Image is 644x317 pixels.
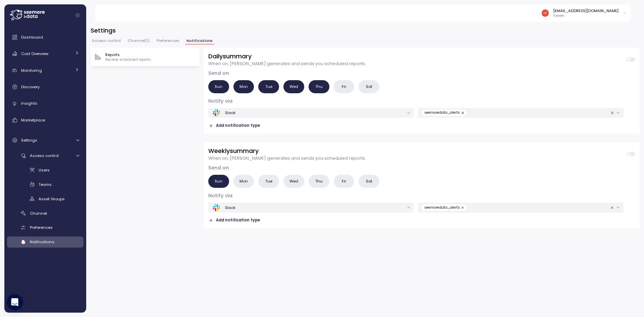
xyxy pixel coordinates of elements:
a: Channel [7,208,84,219]
div: Slack [225,205,235,210]
a: Dashboard [7,31,84,44]
span: Notifications [30,239,54,245]
h4: Send on [208,70,635,77]
span: seemoredata_alerts [424,205,460,211]
p: Reports [105,52,151,57]
button: Slack [208,203,414,212]
span: Wed [289,178,298,185]
span: Fri [342,83,346,90]
p: When on, [PERSON_NAME] generates and sends you scheduled reports. [208,60,366,67]
h3: Weekly summary [208,147,366,155]
h3: Settings [91,26,640,35]
span: Settings [21,138,37,143]
span: Notifications [186,39,213,43]
span: Fri [342,178,346,185]
button: Add notification type [208,122,260,129]
p: When on, [PERSON_NAME] generates and sends you scheduled reports. [208,155,366,162]
span: Preferences [30,225,53,230]
span: Thu [315,178,323,185]
span: Sat [366,178,372,185]
span: Preferences [157,39,179,43]
span: Mon [239,83,248,90]
span: Thu [315,83,323,90]
span: Channel [30,211,47,216]
div: Slack [225,110,235,115]
span: Asset Groups [39,196,65,202]
a: Monitoring [7,64,84,77]
span: Cost Overview [21,51,48,56]
span: Mon [239,178,248,185]
img: 967abbe748a2a1ede949dc7467f94bfa [542,9,549,16]
span: Channel ( 1 ) [128,39,150,43]
a: Notifications [7,236,84,248]
span: Sun [215,178,222,185]
a: Asset Groups [7,193,84,204]
h4: Notify via [208,98,635,105]
span: Access control [92,39,121,43]
button: Slack [208,108,414,118]
span: Marketplace [21,117,45,123]
span: Wed [289,83,298,90]
span: Users [39,167,50,173]
span: Access control [30,153,59,158]
a: Access control [7,150,84,161]
div: Open Intercom Messenger [7,294,23,310]
a: Users [7,164,84,175]
p: Viewer [553,13,619,18]
span: seemoredata_alerts [424,110,460,116]
button: Collapse navigation [73,13,82,18]
a: Settings [7,134,84,147]
a: Marketplace [7,113,84,127]
a: Discovery [7,80,84,94]
a: Teams [7,179,84,190]
span: Discovery [21,84,40,90]
span: Monitoring [21,68,42,73]
h3: Daily summary [208,52,366,60]
span: Sat [366,83,372,90]
a: Preferences [7,222,84,233]
a: Insights [7,97,84,110]
span: Add notification type [216,122,260,129]
div: [EMAIL_ADDRESS][DOMAIN_NAME] [553,8,619,13]
h4: Send on [208,164,635,171]
span: Teams [39,182,52,187]
a: Cost Overview [7,47,84,60]
button: Add notification type [208,217,260,224]
span: Dashboard [21,35,43,40]
span: Tue [265,83,272,90]
h4: Notify via [208,192,635,199]
p: Recieve scheduled reports [105,57,151,62]
span: Insights [21,101,37,106]
span: Add notification type [216,217,260,224]
span: Sun [215,83,222,90]
span: Tue [265,178,272,185]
